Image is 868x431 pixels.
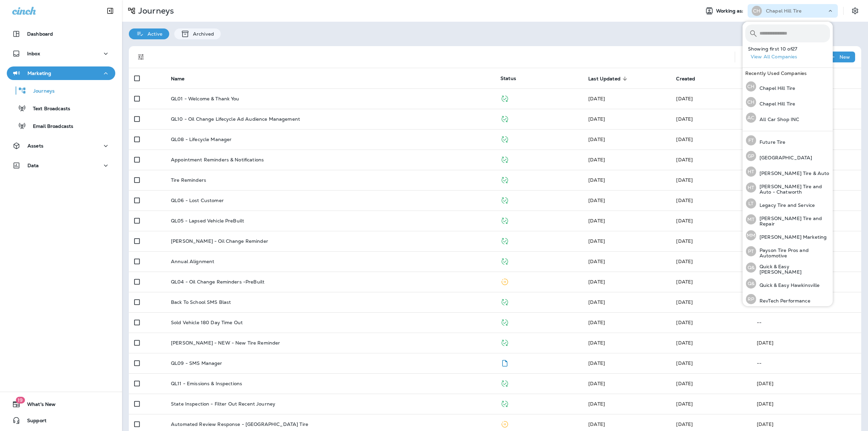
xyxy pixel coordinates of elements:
[676,279,693,285] span: Jason Munk
[746,214,756,224] div: MT
[743,276,833,291] button: Q&Quick & Easy Hawkinsville
[676,218,693,224] span: J-P Scoville
[171,116,300,122] p: QL10 - Oil Change Lifecycle Ad Audience Management
[144,31,162,37] p: Active
[756,234,827,240] p: [PERSON_NAME] Marketing
[171,320,243,325] p: Sold Vehicle 180 Day Time Out
[746,198,756,209] div: LT
[676,238,693,244] span: Zachary Nottke
[7,414,115,427] button: Support
[27,143,43,149] p: Assets
[743,68,833,79] div: Recently Used Companies
[743,79,833,94] button: CHChapel Hill Tire
[500,95,509,101] span: Published
[588,116,605,122] span: Developer Integrations
[171,401,275,407] p: State Inspection - Filter Out Recent Journey
[171,76,185,82] span: Name
[500,237,509,243] span: Published
[746,97,756,107] div: CH
[588,197,605,203] span: J-P Scoville
[676,319,693,326] span: Zachary Nottke
[756,216,830,227] p: [PERSON_NAME] Tire and Repair
[101,4,120,18] button: Collapse Sidebar
[500,400,509,406] span: Published
[7,66,115,80] button: Marketing
[746,262,756,273] div: Q&
[588,279,605,285] span: Zachary Nottke
[756,139,786,145] p: Future Tire
[500,156,509,162] span: Published
[588,96,605,102] span: Developer Integrations
[840,54,850,60] p: New
[676,76,695,82] span: Created
[7,397,115,411] button: 19What's New
[171,422,308,427] p: Automated Review Response - [GEOGRAPHIC_DATA] Tire
[676,299,693,305] span: Zachary Nottke
[500,176,509,182] span: Published
[500,339,509,345] span: Published
[588,421,605,427] span: Kim Florek
[20,418,46,426] span: Support
[676,116,693,122] span: J-P Scoville
[171,360,222,366] p: QL09 - SMS Manager
[500,359,509,366] span: Draft
[756,264,830,275] p: Quick & Easy [PERSON_NAME]
[743,133,833,148] button: FTFuture Tire
[588,177,605,183] span: J-P Scoville
[743,228,833,243] button: MM[PERSON_NAME] Marketing
[136,6,174,16] p: Journeys
[26,106,70,112] p: Text Broadcasts
[743,243,833,259] button: PTPayson Tire Pros and Automotive
[743,179,833,196] button: HT[PERSON_NAME] Tire and Auto - Chatworth
[756,85,795,91] p: Chapel Hill Tire
[676,157,693,163] span: J-P Scoville
[20,401,56,410] span: What's New
[757,320,856,325] p: --
[171,198,224,203] p: QL06 - Lost Customer
[676,197,693,203] span: J-P Scoville
[588,238,605,244] span: Zachary Nottke
[756,101,795,106] p: Chapel Hill Tire
[500,298,509,305] span: Published
[743,196,833,211] button: LTLegacy Tire and Service
[500,217,509,223] span: Published
[171,137,232,142] p: QL08 - Lifecycle Manager
[27,51,40,56] p: Inbox
[588,258,605,265] span: J-P Scoville
[588,76,629,82] span: Last Updated
[7,119,115,133] button: Email Broadcasts
[716,8,745,14] span: Working as:
[756,202,815,208] p: Legacy Tire and Service
[743,94,833,110] button: CHChapel Hill Tire
[588,157,605,163] span: J-P Scoville
[500,197,509,203] span: Published
[751,333,861,353] td: [DATE]
[500,115,509,121] span: Published
[746,278,756,289] div: Q&
[500,258,509,264] span: Published
[676,96,693,102] span: Frank Carreno
[756,298,810,303] p: RevTech Performance
[7,47,115,60] button: Inbox
[849,5,861,17] button: Settings
[756,117,799,122] p: All Car Shop INC
[746,81,756,92] div: CH
[27,71,51,76] p: Marketing
[27,31,53,37] p: Dashboard
[16,397,25,404] span: 19
[756,282,820,288] p: Quick & Easy Hawkinsville
[588,218,605,224] span: J-P Scoville
[7,83,115,98] button: Journeys
[26,88,55,95] p: Journeys
[7,139,115,153] button: Assets
[743,211,833,228] button: MT[PERSON_NAME] Tire and Repair
[7,159,115,172] button: Data
[500,420,509,427] span: Paused
[171,96,239,101] p: QL01 - Welcome & Thank You
[756,184,830,195] p: [PERSON_NAME] Tire and Auto - Chatworth
[676,360,693,366] span: J-P Scoville
[171,279,264,285] p: QL04 - Oil Change Reminders -PreBuilt
[588,380,605,387] span: J-P Scoville
[171,218,244,223] p: QL05 - Lapsed Vehicle PreBuilt
[756,248,830,258] p: Payson Tire Pros and Automotive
